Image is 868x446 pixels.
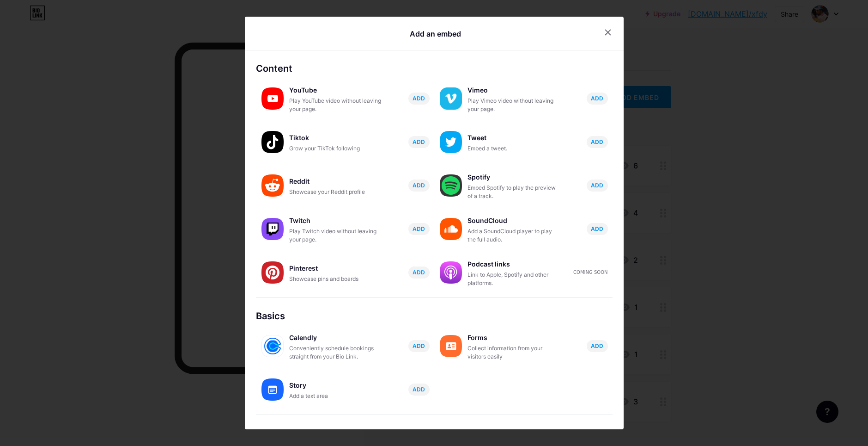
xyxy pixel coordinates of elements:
div: Forms [467,331,560,344]
div: Spotify [467,171,560,184]
span: ADD [413,268,425,276]
div: Tweet [467,131,560,144]
div: Embed a tweet. [467,144,560,153]
div: Coming soon [573,269,607,276]
button: ADD [587,223,608,235]
div: Basics [256,309,613,323]
button: ADD [408,266,430,279]
div: Story [289,379,382,392]
img: pinterest [261,261,284,284]
div: SoundCloud [467,214,560,227]
div: Calendly [289,331,382,344]
button: ADD [408,180,430,192]
div: Tiktok [289,131,382,144]
img: tiktok [261,131,284,153]
div: Twitch [289,214,382,227]
img: reddit [261,174,284,197]
img: podcastlinks [440,261,462,284]
button: ADD [587,340,608,352]
button: ADD [408,93,430,105]
button: ADD [408,340,430,352]
img: vimeo [440,87,462,110]
button: ADD [408,384,430,396]
div: Podcast links [467,258,560,271]
span: ADD [413,138,425,146]
div: Collect information from your visitors easily [467,344,560,361]
button: ADD [587,136,608,148]
div: Content [256,62,613,75]
div: Vimeo [467,84,560,97]
img: youtube [261,87,284,110]
img: story [261,378,284,401]
div: Add a SoundCloud player to play the full audio. [467,227,560,244]
button: ADD [587,93,608,105]
span: ADD [591,181,603,189]
button: ADD [587,180,608,192]
div: Embed Spotify to play the preview of a track. [467,184,560,200]
img: twitter [440,131,462,153]
div: Conveniently schedule bookings straight from your Bio Link. [289,344,382,361]
img: twitch [261,218,284,240]
div: YouTube [289,84,382,97]
img: calendly [261,335,284,357]
div: Pinterest [289,262,382,275]
img: forms [440,335,462,357]
span: ADD [413,181,425,189]
span: ADD [413,342,425,350]
div: Reddit [289,175,382,188]
div: Add an embed [410,28,461,39]
span: ADD [591,342,603,350]
div: Play Twitch video without leaving your page. [289,227,382,244]
span: ADD [413,94,425,102]
span: ADD [591,225,603,233]
span: ADD [591,94,603,102]
div: Grow your TikTok following [289,144,382,153]
button: ADD [408,223,430,235]
div: Play Vimeo video without leaving your page. [467,97,560,113]
div: Commerce [256,426,613,440]
span: ADD [413,225,425,233]
img: spotify [440,174,462,197]
span: ADD [591,138,603,146]
div: Add a text area [289,392,382,400]
img: soundcloud [440,218,462,240]
div: Link to Apple, Spotify and other platforms. [467,271,560,287]
div: Showcase pins and boards [289,275,382,283]
button: ADD [408,136,430,148]
span: ADD [413,385,425,393]
div: Showcase your Reddit profile [289,188,382,196]
div: Play YouTube video without leaving your page. [289,97,382,113]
